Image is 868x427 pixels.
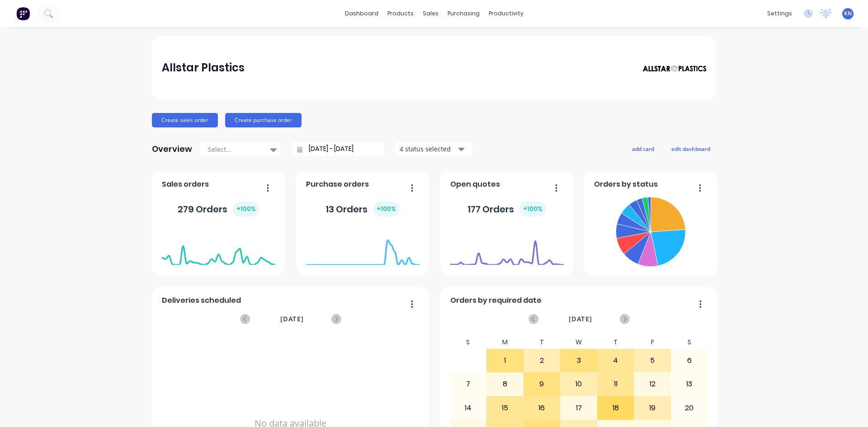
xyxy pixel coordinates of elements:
[626,143,660,155] button: add card
[487,397,523,419] div: 15
[561,373,597,395] div: 10
[280,314,304,324] span: [DATE]
[594,179,658,190] span: Orders by status
[634,349,670,372] div: 5
[400,144,457,154] div: 4 status selected
[763,7,797,20] div: settings
[671,373,708,395] div: 13
[524,397,560,419] div: 16
[450,373,486,395] div: 7
[634,336,671,349] div: F
[418,7,443,20] div: sales
[450,336,487,349] div: S
[340,7,383,20] a: dashboard
[598,397,634,419] div: 18
[634,373,670,395] div: 12
[671,397,708,419] div: 20
[524,336,561,349] div: T
[844,9,852,18] span: KN
[561,397,597,419] div: 17
[152,113,218,127] button: Create sales order
[225,113,302,127] button: Create purchase order
[16,7,30,20] img: Factory
[524,373,560,395] div: 9
[598,349,634,372] div: 4
[152,140,192,158] div: Overview
[524,349,560,372] div: 2
[306,179,369,190] span: Purchase orders
[634,397,670,419] div: 19
[162,59,245,77] div: Allstar Plastics
[484,7,528,20] div: productivity
[162,295,241,306] span: Deliveries scheduled
[450,397,486,419] div: 14
[487,373,523,395] div: 8
[665,143,716,155] button: edit dashboard
[671,336,708,349] div: S
[519,202,546,216] div: + 100 %
[597,336,634,349] div: T
[450,295,542,306] span: Orders by required date
[373,202,400,216] div: + 100 %
[233,202,259,216] div: + 100 %
[598,373,634,395] div: 11
[486,336,524,349] div: M
[560,336,597,349] div: W
[325,202,400,216] div: 13 Orders
[671,349,708,372] div: 6
[395,142,472,156] button: 4 status selected
[162,179,209,190] span: Sales orders
[467,202,546,216] div: 177 Orders
[178,202,259,216] div: 279 Orders
[569,314,592,324] span: [DATE]
[383,7,418,20] div: products
[443,7,484,20] div: purchasing
[561,349,597,372] div: 3
[487,349,523,372] div: 1
[450,179,500,190] span: Open quotes
[643,65,706,72] img: Allstar Plastics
